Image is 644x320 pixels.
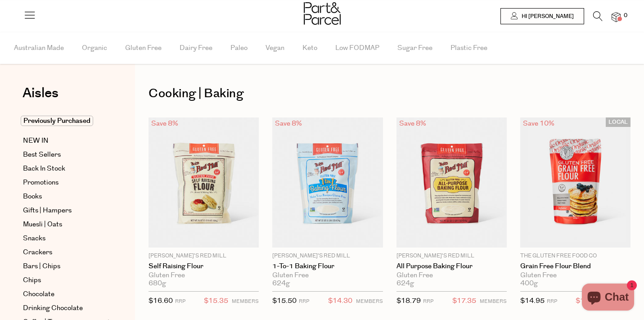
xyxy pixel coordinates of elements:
[547,298,557,305] small: RRP
[23,275,105,286] a: Chips
[149,296,173,306] span: $16.60
[23,163,105,174] a: Back In Stock
[21,116,93,126] span: Previously Purchased
[520,252,630,260] p: The Gluten Free Food Co
[423,298,433,305] small: RRP
[23,116,105,126] a: Previously Purchased
[396,296,421,306] span: $18.79
[149,252,259,260] p: [PERSON_NAME]'s Red Mill
[272,252,383,260] p: [PERSON_NAME]'s Red Mill
[23,261,60,272] span: Bars | Chips
[230,32,248,64] span: Paleo
[23,205,72,216] span: Gifts | Hampers
[520,271,630,279] div: Gluten Free
[23,86,59,109] a: Aisles
[23,233,105,244] a: Snacks
[23,149,61,160] span: Best Sellers
[149,271,259,279] div: Gluten Free
[272,279,290,288] span: 624g
[23,135,105,146] a: NEW IN
[23,219,105,230] a: Muesli | Oats
[480,298,507,305] small: MEMBERS
[23,289,105,300] a: Chocolate
[23,83,59,103] span: Aisles
[23,247,105,258] a: Crackers
[23,219,62,230] span: Muesli | Oats
[576,295,600,307] span: $13.50
[149,83,630,104] h1: Cooking | Baking
[23,191,105,202] a: Books
[396,262,507,270] a: All Purpose Baking Flour
[23,303,105,314] a: Drinking Chocolate
[272,296,297,306] span: $15.50
[23,261,105,272] a: Bars | Chips
[266,32,284,64] span: Vegan
[612,12,621,22] a: 0
[304,2,341,25] img: Part&Parcel
[579,284,637,313] inbox-online-store-chat: Shopify online store chat
[232,298,259,305] small: MEMBERS
[335,32,379,64] span: Low FODMAP
[125,32,162,64] span: Gluten Free
[23,233,45,244] span: Snacks
[328,295,352,307] span: $14.30
[204,295,228,307] span: $15.35
[450,32,487,64] span: Plastic Free
[272,117,383,248] img: 1-to-1 Baking Flour
[175,298,185,305] small: RRP
[396,117,429,130] div: Save 8%
[520,117,557,130] div: Save 10%
[23,191,42,202] span: Books
[519,13,574,20] span: Hi [PERSON_NAME]
[23,149,105,160] a: Best Sellers
[23,177,105,188] a: Promotions
[606,117,630,127] span: LOCAL
[23,163,65,174] span: Back In Stock
[272,262,383,270] a: 1-to-1 Baking Flour
[272,117,305,130] div: Save 8%
[23,177,59,188] span: Promotions
[272,271,383,279] div: Gluten Free
[23,275,41,286] span: Chips
[302,32,317,64] span: Keto
[149,117,259,248] img: Self Raising Flour
[452,295,476,307] span: $17.35
[621,12,630,20] span: 0
[23,135,49,146] span: NEW IN
[356,298,383,305] small: MEMBERS
[23,205,105,216] a: Gifts | Hampers
[82,32,107,64] span: Organic
[14,32,64,64] span: Australian Made
[149,262,259,270] a: Self Raising Flour
[23,303,83,314] span: Drinking Chocolate
[396,252,507,260] p: [PERSON_NAME]'s Red Mill
[180,32,212,64] span: Dairy Free
[299,298,309,305] small: RRP
[23,289,54,300] span: Chocolate
[396,271,507,279] div: Gluten Free
[520,117,630,248] img: Grain Free Flour Blend
[520,262,630,270] a: Grain Free Flour Blend
[396,279,414,288] span: 624g
[520,279,538,288] span: 400g
[397,32,432,64] span: Sugar Free
[396,117,507,248] img: All Purpose Baking Flour
[149,279,166,288] span: 680g
[520,296,545,306] span: $14.95
[149,117,181,130] div: Save 8%
[500,8,584,24] a: Hi [PERSON_NAME]
[23,247,52,258] span: Crackers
